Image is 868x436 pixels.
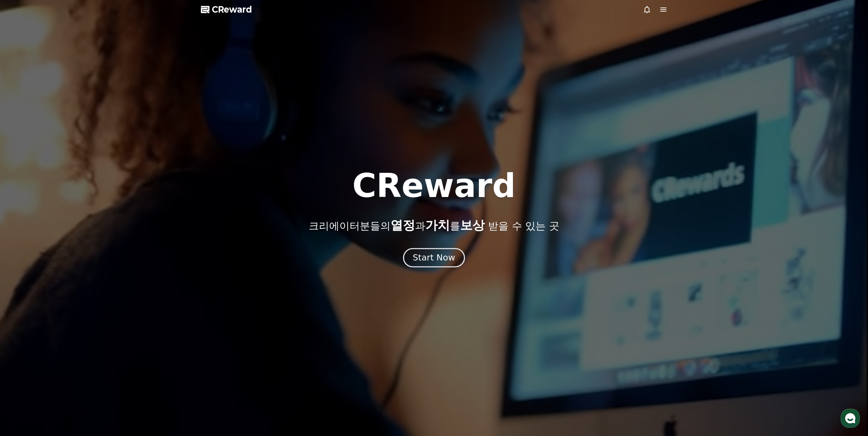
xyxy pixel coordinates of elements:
[21,226,26,232] span: 홈
[413,252,455,264] div: Start Now
[309,219,559,232] p: 크리에이터분들의 과 를 받을 수 있는 곳
[425,218,450,232] span: 가치
[212,4,252,15] span: CReward
[45,216,88,233] a: 대화
[391,218,415,232] span: 열정
[201,4,252,15] a: CReward
[2,216,45,233] a: 홈
[352,169,516,202] h1: CReward
[105,226,114,232] span: 설정
[62,227,71,232] span: 대화
[404,255,464,262] a: Start Now
[403,248,465,267] button: Start Now
[88,216,131,233] a: 설정
[460,218,485,232] span: 보상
